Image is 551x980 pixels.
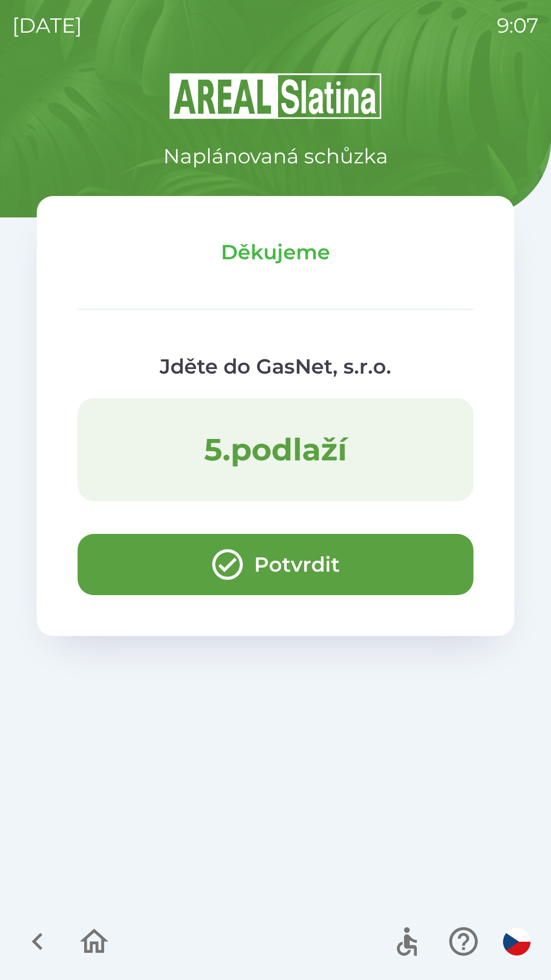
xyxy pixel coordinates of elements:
[503,928,531,955] img: cs flag
[204,431,347,469] p: 5 . podlaží
[37,71,514,120] img: Logo
[163,141,388,171] p: Naplánovaná schůzka
[497,10,539,41] p: 9:07
[12,10,82,41] p: [DATE]
[78,534,473,595] button: Potvrdit
[78,351,473,382] p: Jděte do GasNet, s.r.o.
[78,237,473,267] p: Děkujeme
